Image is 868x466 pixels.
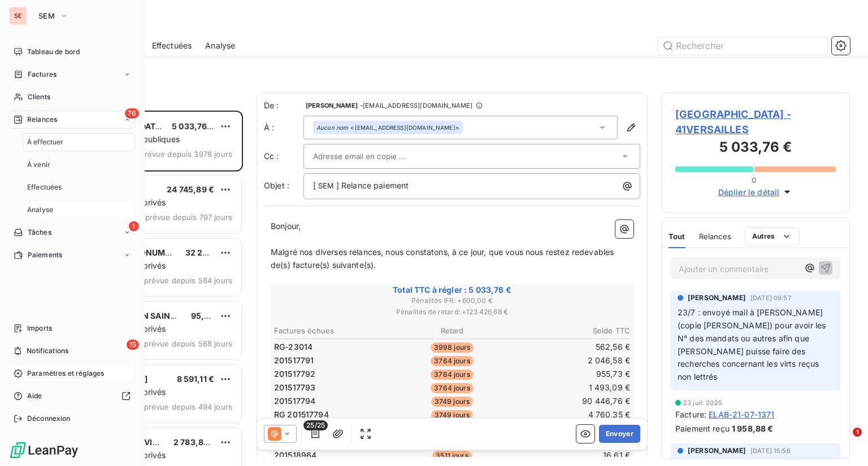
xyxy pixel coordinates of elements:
[27,391,42,401] span: Aide
[750,447,791,454] span: [DATE] 15:56
[144,276,232,285] span: prévue depuis 584 jours
[688,293,746,303] span: [PERSON_NAME]
[191,311,222,320] span: 95,90 €
[709,408,774,420] span: ELAB-21-07-1371
[27,160,50,170] span: À venir
[513,325,631,337] th: Solde TTC
[718,186,780,198] span: Déplier le détail
[28,227,51,238] span: Tâches
[853,428,862,437] span: 1
[675,408,706,420] span: Facture :
[513,408,631,421] td: 4 760,35 €
[27,47,80,57] span: Tableau de bord
[274,341,313,353] span: RG-23014
[167,184,214,194] span: 24 745,89 €
[274,368,315,380] span: 201517792
[28,92,50,102] span: Clients
[675,423,730,434] span: Paiement reçu
[360,102,472,109] span: - [EMAIL_ADDRESS][DOMAIN_NAME]
[125,108,139,118] span: 76
[264,151,303,162] label: Cc :
[715,186,797,199] button: Déplier le détail
[431,397,474,407] span: 3749 jours
[678,307,828,381] span: 23/7 : envoyé mail à [PERSON_NAME] (copie [PERSON_NAME]) pour avoir les N° des mandats ou autres ...
[9,7,27,25] div: SE
[513,341,631,353] td: 562,56 €
[152,40,192,51] span: Effectuées
[750,294,791,301] span: [DATE] 09:57
[336,181,409,190] span: ] Relance paiement
[688,446,746,456] span: [PERSON_NAME]
[431,370,474,380] span: 3764 jours
[173,437,216,447] span: 2 783,84 €
[264,181,289,190] span: Objet :
[264,122,303,133] label: À :
[28,69,57,80] span: Factures
[313,148,435,165] input: Adresse email en copie ...
[272,307,632,317] span: Pénalités de retard : + 123 426,68 €
[185,248,233,257] span: 32 252,77 €
[431,410,474,420] span: 3749 jours
[27,414,71,424] span: Déconnexion
[431,342,474,353] span: 3998 jours
[683,399,722,406] span: 23 juil. 2025
[393,325,511,337] th: Retard
[177,374,215,384] span: 8 591,11 €
[54,111,243,466] div: grid
[27,115,57,125] span: Relances
[513,381,631,394] td: 1 493,09 €
[675,107,836,137] span: [GEOGRAPHIC_DATA] - 41VERSAILLES
[205,40,235,51] span: Analyse
[274,395,315,407] span: 201517794
[513,368,631,380] td: 955,73 €
[316,124,459,131] div: <[EMAIL_ADDRESS][DOMAIN_NAME]>
[316,124,348,131] em: Aucun nom
[432,451,472,461] span: 3511 jours
[274,325,392,337] th: Factures échues
[513,449,631,461] td: 16,61 €
[172,121,215,131] span: 5 033,76 €
[274,450,316,461] span: 201518964
[745,227,800,245] button: Autres
[830,428,857,455] iframe: Intercom live chat
[306,102,358,109] span: [PERSON_NAME]
[669,232,685,241] span: Tout
[80,248,238,257] span: CENTRE DES MONUMENTS NATIONAUX
[145,213,232,222] span: prévue depuis 797 jours
[658,37,827,55] input: Rechercher
[127,340,139,350] span: 15
[271,247,617,270] span: Malgré nos diverses relances, nous constatons, à ce jour, que vous nous restez redevables de(s) f...
[272,284,632,296] span: Total TTC à régler : 5 033,76 €
[140,150,232,159] span: prévue depuis 3978 jours
[28,250,62,260] span: Paiements
[272,296,632,306] span: Pénalités IFR : + 600,00 €
[752,175,756,184] span: 0
[144,339,232,348] span: prévue depuis 568 jours
[27,368,104,379] span: Paramètres et réglages
[274,355,314,366] span: 201517791
[27,323,52,333] span: Imports
[27,346,68,356] span: Notifications
[675,137,836,160] h3: 5 033,76 €
[27,205,53,215] span: Analyse
[699,232,731,241] span: Relances
[274,382,315,393] span: 201517793
[144,402,232,411] span: prévue depuis 494 jours
[732,423,774,434] span: 1 958,88 €
[129,221,139,231] span: 1
[80,311,215,320] span: CABINET MILLON SAINT LAMBERT
[271,221,301,231] span: Bonjour,
[9,441,79,459] img: Logo LeanPay
[431,383,474,393] span: 3764 jours
[27,182,62,192] span: Effectuées
[274,409,329,420] span: RG 201517794
[431,356,474,366] span: 3764 jours
[513,354,631,367] td: 2 046,58 €
[38,11,55,20] span: SEM
[303,420,328,430] span: 25/25
[513,395,631,407] td: 90 446,76 €
[316,180,335,193] span: SEM
[599,425,640,443] button: Envoyer
[9,387,135,405] a: Aide
[264,100,303,111] span: De :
